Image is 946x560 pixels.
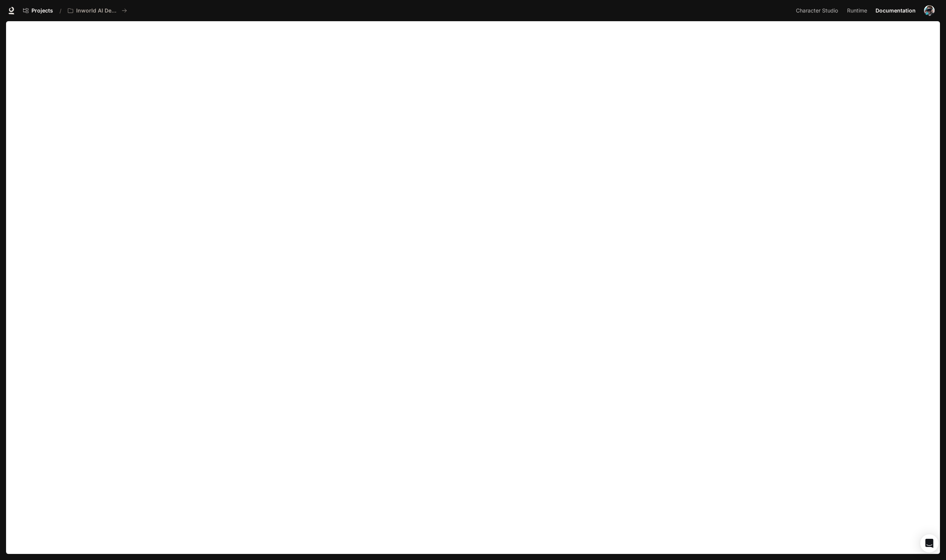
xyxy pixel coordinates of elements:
[31,8,53,14] span: Projects
[20,3,56,18] a: Go to projects
[876,6,916,16] span: Documentation
[793,3,843,18] a: Character Studio
[922,3,937,18] button: User avatar
[796,6,838,16] span: Character Studio
[924,5,935,16] img: User avatar
[847,6,867,16] span: Runtime
[920,534,938,552] div: Open Intercom Messenger
[76,8,119,14] p: Inworld AI Demos
[6,21,940,560] iframe: To enrich screen reader interactions, please activate Accessibility in Grammarly extension settings
[56,7,64,15] div: /
[64,3,130,18] button: All workspaces
[872,3,919,18] a: Documentation
[844,3,872,18] a: Runtime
